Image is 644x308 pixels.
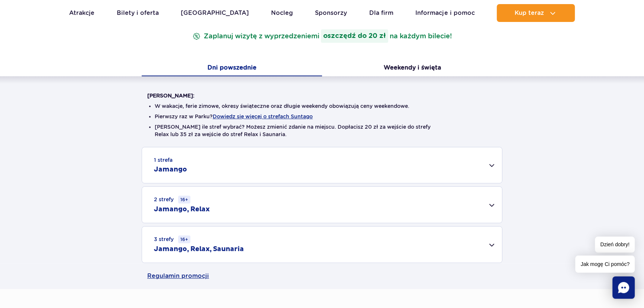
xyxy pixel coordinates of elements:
[322,61,502,76] button: Weekendy i święta
[154,156,173,164] small: 1 strefa
[321,29,388,43] strong: oszczędź do 20 zł
[181,4,249,22] a: [GEOGRAPHIC_DATA]
[155,113,489,120] li: Pierwszy raz w Parku?
[575,256,635,273] span: Jak mogę Ci pomóc?
[147,263,497,289] a: Regulamin promocji
[178,196,190,203] small: 16+
[155,102,489,110] li: W wakacje, ferie zimowe, okresy świąteczne oraz długie weekendy obowiązują ceny weekendowe.
[155,123,489,138] li: [PERSON_NAME] ile stref wybrać? Możesz zmienić zdanie na miejscu. Dopłacisz 20 zł za wejście do s...
[514,10,544,16] span: Kup teraz
[147,93,194,99] strong: [PERSON_NAME]:
[154,165,187,174] h2: Jamango
[178,235,190,243] small: 16+
[595,237,635,253] span: Dzień dobry!
[191,29,453,43] p: Zaplanuj wizytę z wyprzedzeniem na każdym bilecie!
[369,4,393,22] a: Dla firm
[154,235,190,243] small: 3 strefy
[315,4,347,22] a: Sponsorzy
[154,205,210,214] h2: Jamango, Relax
[497,4,575,22] button: Kup teraz
[142,61,322,76] button: Dni powszednie
[415,4,474,22] a: Informacje i pomoc
[271,4,293,22] a: Nocleg
[69,4,94,22] a: Atrakcje
[117,4,159,22] a: Bilety i oferta
[154,196,190,203] small: 2 strefy
[612,276,635,299] div: Chat
[154,245,244,254] h2: Jamango, Relax, Saunaria
[213,113,313,119] button: Dowiedz się więcej o strefach Suntago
